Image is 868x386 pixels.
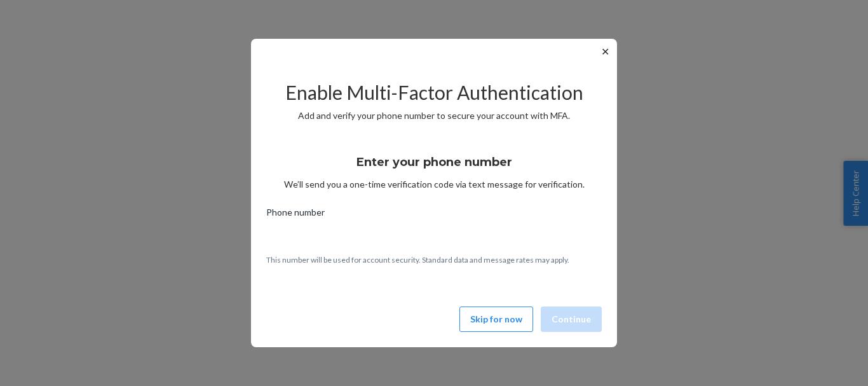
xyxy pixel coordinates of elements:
button: ✕ [599,44,612,59]
p: Add and verify your phone number to secure your account with MFA. [266,109,602,122]
h3: Enter your phone number [356,154,512,170]
h2: Enable Multi-Factor Authentication [266,82,602,103]
button: Continue [541,307,602,332]
span: Phone number [266,206,325,224]
p: This number will be used for account security. Standard data and message rates may apply. [266,254,602,265]
div: We’ll send you a one-time verification code via text message for verification. [266,144,602,191]
button: Skip for now [459,307,533,332]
